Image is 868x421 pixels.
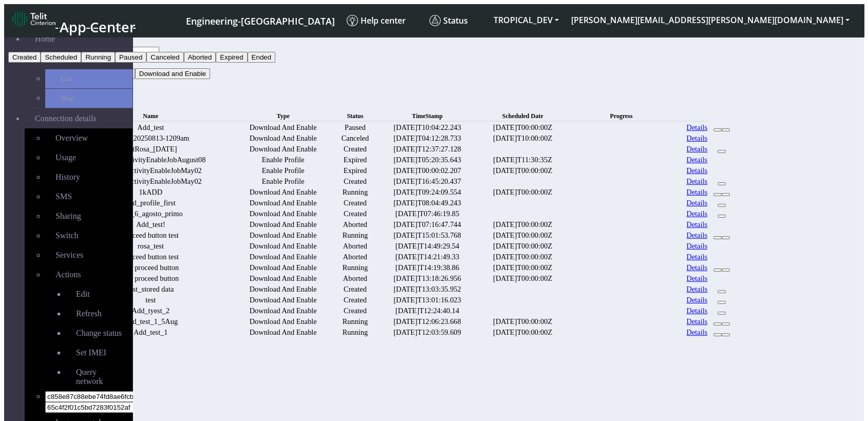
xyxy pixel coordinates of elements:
span: List [61,74,72,83]
td: [DATE]T00:00:00Z [479,123,567,132]
td: Enable Profile [233,155,333,165]
td: Add_test! [69,220,232,229]
td: testRosa_[DATE] [69,144,232,154]
td: Created [334,198,376,208]
button: TROPICAL_DEV [487,11,565,29]
a: Details [686,177,707,186]
td: [DATE]T12:24:40.14 [377,306,478,316]
td: Download And Enable [233,198,333,208]
td: [DATE]T16:45:20.437 [377,177,478,186]
span: Scheduled Date [502,112,543,120]
td: [DATE]T12:06:23.668 [377,317,478,327]
td: [DATE]T12:37:27.128 [377,144,478,154]
td: Created [334,144,376,154]
a: Details [686,166,707,175]
td: [DATE]T12:03:59.609 [377,328,478,337]
td: [DATE]T15:01:53.768 [377,231,478,240]
td: Running [334,187,376,197]
td: Download And Enable [233,220,333,229]
a: Details [686,231,707,240]
a: Set IMEI [66,343,133,362]
a: Details [686,188,707,197]
td: [DATE]T07:46:19.85 [377,209,478,219]
img: status.svg [429,15,441,26]
td: [DATE]T00:00:00Z [479,252,567,262]
td: [DATE]T13:01:16.023 [377,295,478,305]
td: Download And Enable [233,209,333,219]
a: Home [25,29,133,49]
td: proceed button test [69,252,232,262]
span: Edit [76,290,90,298]
td: Add_test [69,123,232,132]
td: rosa_test [69,241,232,251]
a: History [45,167,133,187]
span: Services [55,251,83,259]
td: [DATE]T00:00:00Z [479,274,567,283]
button: Ended [248,52,276,63]
a: Details [686,263,707,272]
td: Download And Enable [233,144,333,154]
td: Aborted [334,252,376,262]
a: Details [686,134,707,143]
button: [PERSON_NAME][EMAIL_ADDRESS][PERSON_NAME][DOMAIN_NAME] [565,11,856,29]
a: Details [686,317,707,326]
td: [DATE]T08:04:49.243 [377,198,478,208]
span: Usage [55,153,76,162]
td: [DATE]T00:00:00Z [479,328,567,337]
td: Download And Enable [233,241,333,251]
td: test_stored data [69,284,232,294]
td: Aborted [334,274,376,283]
a: Details [686,296,707,304]
td: Running [334,231,376,240]
td: Running [334,263,376,273]
a: List [45,69,133,88]
a: Details [686,242,707,251]
a: Details [686,253,707,261]
span: TimeStamp [412,112,443,120]
td: Enable Profile [233,177,333,186]
span: Map [61,94,74,103]
a: Details [686,274,707,283]
td: Download And Enable [233,252,333,262]
td: [DATE]T05:20:35.643 [377,155,478,165]
span: Type [277,112,290,120]
td: Created [334,209,376,219]
div: Bulk Operations [68,101,735,110]
td: Running [334,328,376,337]
span: App Center [60,17,136,36]
a: App Center [12,8,134,33]
td: Expired [334,155,376,165]
td: Enable Profile [233,166,333,176]
a: Details [686,328,707,337]
a: Details [686,145,707,154]
td: Aborted [334,241,376,251]
td: 1kADD [69,187,232,197]
a: Details [686,307,707,315]
td: Add_test_1_5Aug [69,317,232,327]
td: rosa_6_agosto_primo [69,209,232,219]
a: Details [686,199,707,207]
td: [DATE]T10:00:00Z [479,133,567,143]
td: test [69,295,232,305]
td: Created [334,295,376,305]
a: Help center [343,11,425,30]
td: [DATE]T13:18:26.956 [377,274,478,283]
td: Download And Enable [233,123,333,132]
a: Services [45,245,133,265]
span: History [55,173,80,181]
td: Download And Enable [233,317,333,327]
span: Sharing [55,212,81,220]
span: Switch [55,231,78,240]
span: Engineering-[GEOGRAPHIC_DATA] [186,15,335,27]
a: Details [686,220,707,229]
td: [DATE]T00:00:02.207 [377,166,478,176]
span: Actions [55,270,81,279]
td: [DATE]T00:00:00Z [479,187,567,197]
td: Add_tyest_2 [69,306,232,316]
td: [DATE]T10:04:22.243 [377,123,478,132]
td: [DATE]T07:16:47.744 [377,220,478,229]
td: TestConnectivityEnableJobMay02 [69,177,232,186]
span: SMS [55,192,72,201]
span: Name [143,112,158,120]
td: [DATE]T14:49:29.54 [377,241,478,251]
